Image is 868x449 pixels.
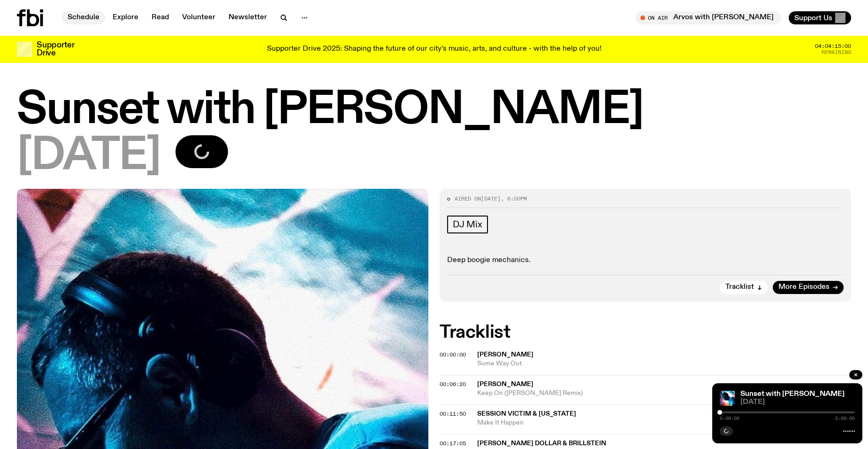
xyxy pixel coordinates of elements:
[794,14,832,22] span: Support Us
[37,41,74,57] h3: Supporter Drive
[477,389,851,398] span: Keep On ([PERSON_NAME] Remix)
[440,441,466,446] button: 00:17:05
[815,44,851,49] span: 04:04:15:00
[822,50,851,55] span: Remaining
[725,284,754,291] span: Tracklist
[773,281,844,294] a: More Episodes
[107,11,144,24] a: Explore
[447,256,844,265] p: Deep boogie mechanics.
[740,390,845,398] a: Sunset with [PERSON_NAME]
[501,195,527,202] span: , 6:00pm
[720,391,735,406] img: Simon Caldwell stands side on, looking downwards. He has headphones on. Behind him is a brightly ...
[477,351,533,358] span: [PERSON_NAME]
[477,418,851,427] span: Make It Happen
[440,380,466,388] span: 00:06:20
[440,352,466,357] button: 00:00:00
[720,281,768,294] button: Tracklist
[477,440,606,447] span: [PERSON_NAME] Dollar & Brillstein
[62,11,105,24] a: Schedule
[740,399,855,406] span: [DATE]
[267,45,602,54] p: Supporter Drive 2025: Shaping the future of our city’s music, arts, and culture - with the help o...
[17,135,160,178] span: [DATE]
[17,89,851,132] h1: Sunset with [PERSON_NAME]
[440,351,466,358] span: 00:00:00
[176,11,221,24] a: Volunteer
[477,381,533,387] span: [PERSON_NAME]
[453,219,482,230] span: DJ Mix
[477,359,851,368] span: Some Way Out
[636,11,781,24] button: On AirArvos with [PERSON_NAME]
[455,195,481,202] span: Aired on
[447,216,488,233] a: DJ Mix
[789,11,851,24] button: Support Us
[720,416,739,421] span: 0:00:00
[440,411,466,417] button: 00:11:50
[481,195,501,202] span: [DATE]
[835,416,855,421] span: 2:00:00
[440,440,466,447] span: 00:17:05
[440,382,466,387] button: 00:06:20
[223,11,273,24] a: Newsletter
[146,11,175,24] a: Read
[477,410,576,417] span: Session Victim & [US_STATE]
[440,410,466,418] span: 00:11:50
[440,324,851,341] h2: Tracklist
[778,284,830,291] span: More Episodes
